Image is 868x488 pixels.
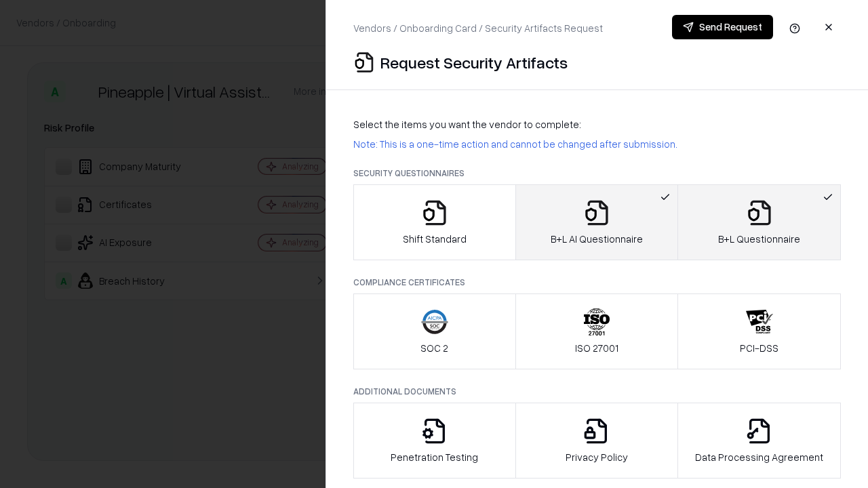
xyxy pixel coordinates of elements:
[718,232,800,246] p: B+L Questionnaire
[677,403,841,479] button: Data Processing Agreement
[551,232,643,246] p: B+L AI Questionnaire
[353,277,841,288] p: Compliance Certificates
[353,167,841,179] p: Security Questionnaires
[353,293,516,369] button: SOC 2
[695,450,823,464] p: Data Processing Agreement
[677,293,841,369] button: PCI-DSS
[672,15,773,39] button: Send Request
[353,184,516,260] button: Shift Standard
[380,52,568,73] p: Request Security Artifacts
[420,341,448,355] p: SOC 2
[515,293,679,369] button: ISO 27001
[566,450,628,464] p: Privacy Policy
[353,137,841,151] p: Note: This is a one-time action and cannot be changed after submission.
[403,232,467,246] p: Shift Standard
[740,341,778,355] p: PCI-DSS
[353,117,841,131] p: Select the items you want the vendor to complete:
[353,403,516,479] button: Penetration Testing
[515,184,679,260] button: B+L AI Questionnaire
[515,403,679,479] button: Privacy Policy
[353,21,603,35] p: Vendors / Onboarding Card / Security Artifacts Request
[353,386,841,397] p: Additional Documents
[575,341,618,355] p: ISO 27001
[677,184,841,260] button: B+L Questionnaire
[391,450,478,464] p: Penetration Testing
